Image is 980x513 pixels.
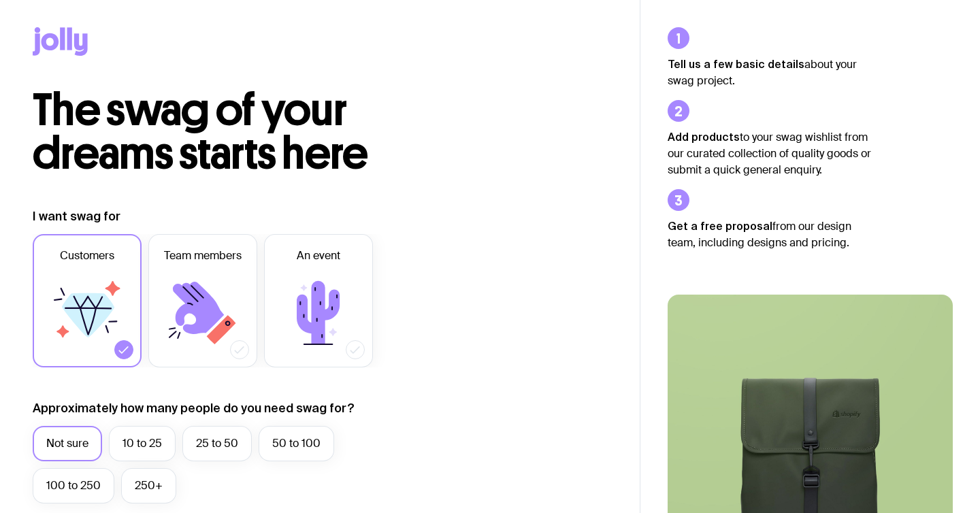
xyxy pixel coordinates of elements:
strong: Get a free proposal [668,220,772,232]
span: An event [297,248,340,264]
strong: Add products [668,131,740,143]
label: Approximately how many people do you need swag for? [33,400,355,416]
strong: Tell us a few basic details [668,58,804,70]
p: about your swag project. [668,56,872,89]
label: 100 to 250 [33,468,114,503]
label: Not sure [33,426,102,461]
span: Team members [164,248,242,264]
p: to your swag wishlist from our curated collection of quality goods or submit a quick general enqu... [668,129,872,178]
label: I want swag for [33,208,120,225]
p: from our design team, including designs and pricing. [668,218,872,251]
span: The swag of your dreams starts here [33,83,368,180]
span: Customers [60,248,114,264]
label: 250+ [121,468,176,503]
label: 10 to 25 [109,426,176,461]
label: 25 to 50 [182,426,252,461]
label: 50 to 100 [259,426,334,461]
